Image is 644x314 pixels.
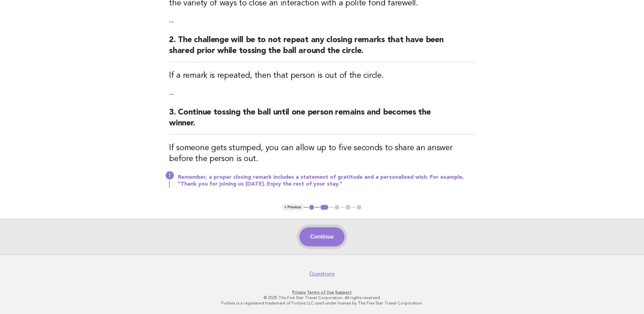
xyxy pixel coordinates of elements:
[299,227,345,246] button: Continue
[114,300,530,306] p: Forbes is a registered trademark of Forbes LLC used under license by The Five Star Travel Corpora...
[292,290,306,295] a: Privacy
[335,290,352,295] a: Support
[282,204,304,211] button: < Previous
[114,295,530,300] p: © 2025 The Five Star Travel Corporation. All rights reserved.
[169,35,475,62] h2: 2. The challenge will be to not repeat any closing remarks that have been shared prior while toss...
[114,290,530,295] p: · ·
[169,107,475,135] h2: 3. Continue tossing the ball until one person remains and becomes the winner.
[169,89,475,99] p: --
[307,290,334,295] a: Terms of Use
[169,70,475,81] h3: If a remark is repeated, then that person is out of the circle.
[319,204,329,211] button: 2
[178,174,475,188] p: Remember, a proper closing remark includes a statement of gratitude and a personalized wish. For ...
[308,204,315,211] button: 1
[309,271,335,277] a: Questions
[169,143,475,164] h3: If someone gets stumped, you can allow up to five seconds to share an answer before the person is...
[169,17,475,27] p: --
